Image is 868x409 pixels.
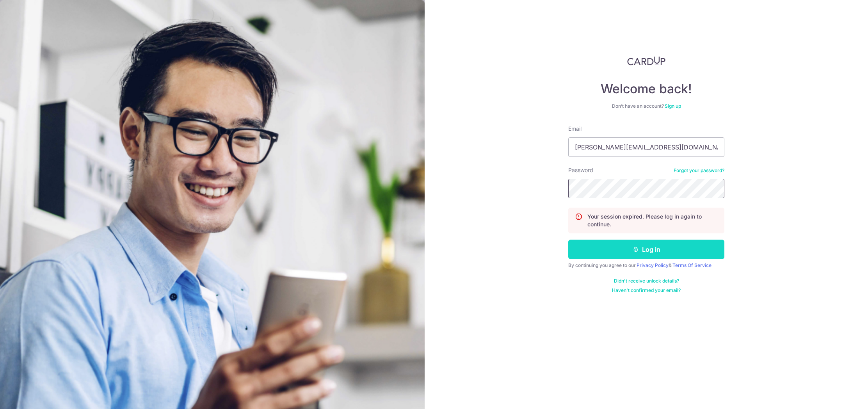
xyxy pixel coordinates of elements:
[568,81,724,97] h4: Welcome back!
[568,262,724,269] div: By continuing you agree to our &
[627,56,665,66] img: CardUp Logo
[587,213,718,228] p: Your session expired. Please log in again to continue.
[637,262,669,268] a: Privacy Policy
[568,166,593,174] label: Password
[568,137,724,157] input: Enter your Email
[674,167,724,174] a: Forgot your password?
[612,287,681,293] a: Haven't confirmed your email?
[672,262,711,268] a: Terms Of Service
[665,103,681,109] a: Sign up
[614,278,679,284] a: Didn't receive unlock details?
[568,103,724,109] div: Don’t have an account?
[568,240,724,259] button: Log in
[568,125,582,133] label: Email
